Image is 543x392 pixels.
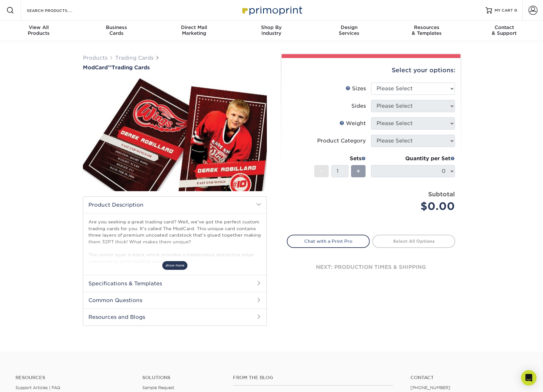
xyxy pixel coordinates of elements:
[15,375,133,380] h4: Resources
[83,292,266,309] h2: Common Questions
[314,155,366,162] div: Sets
[233,21,310,41] a: Shop ByIndustry
[155,21,233,41] a: Direct MailMarketing
[466,21,543,41] a: Contact& Support
[310,24,388,30] span: Design
[77,21,155,41] a: BusinessCards
[26,6,89,14] input: SEARCH PRODUCTS.....
[142,375,223,380] h4: Solutions
[466,24,543,36] div: & Support
[388,24,465,36] div: & Templates
[83,71,267,198] img: ModCard™ 01
[115,55,154,61] a: Trading Cards
[233,24,310,36] div: Industry
[77,24,155,30] span: Business
[376,199,455,214] div: $0.00
[320,166,323,176] span: -
[155,24,233,30] span: Direct Mail
[83,64,267,71] h1: Trading Cards
[514,8,517,13] span: 0
[521,370,537,386] div: Open Intercom Messenger
[155,24,233,36] div: Marketing
[142,385,174,390] a: Sample Request
[372,235,455,248] a: Select All Options
[77,24,155,36] div: Cards
[346,85,366,93] div: Sizes
[317,137,366,145] div: Product Category
[428,191,455,198] strong: Subtotal
[410,385,450,390] a: [PHONE_NUMBER]
[83,197,266,213] h2: Product Description
[83,309,266,325] h2: Resources and Blogs
[410,375,528,380] a: Contact
[371,155,455,162] div: Quantity per Set
[83,275,266,292] h2: Specifications & Templates
[233,24,310,30] span: Shop By
[356,166,360,176] span: +
[495,8,513,13] span: MY CART
[83,64,267,71] a: ModCard™Trading Cards
[15,385,60,390] a: Support Articles | FAQ
[310,24,388,36] div: Services
[388,21,465,41] a: Resources& Templates
[88,219,261,265] p: Are you seeking a great trading card? Well, we've got the perfect custom trading cards for you. I...
[83,55,107,61] a: Products
[388,24,465,30] span: Resources
[239,3,304,17] img: Primoprint
[162,261,187,270] span: show more
[233,375,393,380] h4: From the Blog
[351,102,366,110] div: Sides
[287,248,455,287] div: next: production times & shipping
[287,235,370,248] a: Chat with a Print Pro
[466,24,543,30] span: Contact
[83,64,112,71] span: ModCard™
[339,120,366,127] div: Weight
[310,21,388,41] a: DesignServices
[287,58,455,83] div: Select your options:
